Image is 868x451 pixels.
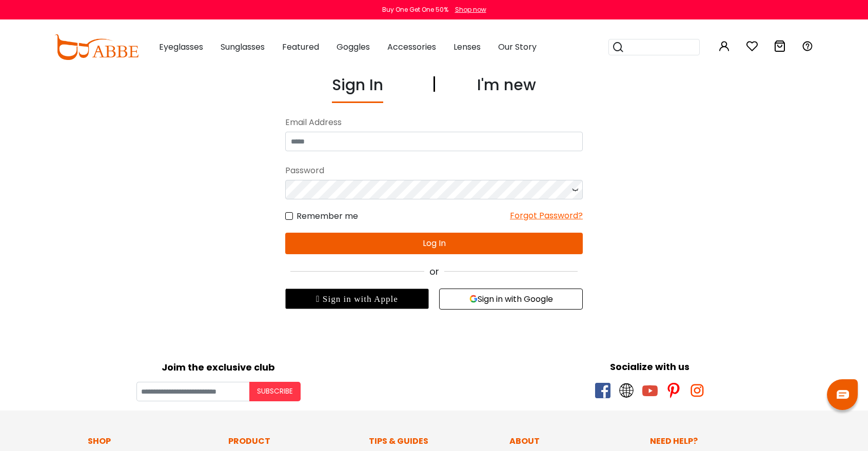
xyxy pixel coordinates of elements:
span: Accessories [387,41,436,53]
p: Need Help? [650,435,780,447]
p: About [509,435,640,447]
span: facebook [595,383,610,398]
span: Goggles [337,41,370,53]
div: Sign in with Apple [285,289,429,309]
p: Product [228,435,359,447]
span: youtube [642,383,658,398]
span: twitter [619,383,634,398]
input: Your email [136,382,249,401]
div: Email Address [285,113,583,132]
div: Forgot Password? [510,210,583,222]
p: Tips & Guides [369,435,499,447]
div: Shop now [455,5,486,14]
span: Sunglasses [221,41,265,53]
img: chat [837,390,849,399]
img: abbeglasses.com [54,34,139,60]
button: Subscribe [249,382,301,401]
a: Shop now [450,5,486,14]
div: I'm new [477,73,536,103]
div: Password [285,161,583,180]
span: Our Story [498,41,537,53]
div: Socialize with us [439,360,860,374]
div: Buy One Get One 50% [382,5,448,14]
span: Featured [282,41,319,53]
div: or [285,264,583,278]
label: Remember me [285,210,358,222]
p: Shop [88,435,218,447]
button: Sign in with Google [439,289,583,310]
button: Log In [285,233,583,254]
span: Lenses [453,41,481,53]
div: Joim the exclusive club [8,358,429,374]
span: pinterest [666,383,681,398]
div: Sign In [332,73,383,103]
span: Eyeglasses [159,41,203,53]
span: instagram [689,383,705,398]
